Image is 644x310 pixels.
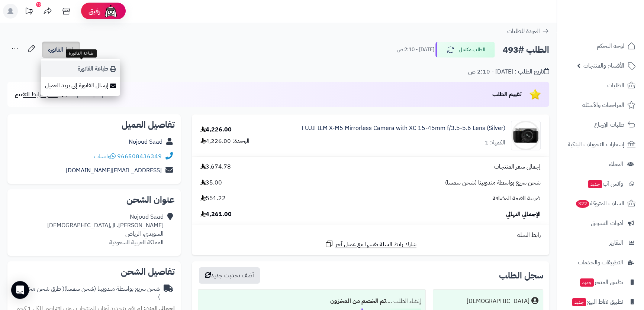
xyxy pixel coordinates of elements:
[13,267,175,276] h2: تفاصيل الشحن
[468,68,549,76] div: تاريخ الطلب : [DATE] - 2:10 ص
[302,124,505,133] a: FUJIFILM X-M5 Mirrorless Camera with XC 15-45mm f/3.5-5.6 Lens (Silver)
[597,41,624,51] span: لوحة التحكم
[591,218,623,228] span: أدوات التسويق
[13,195,175,204] h2: عنوان الشحن
[588,180,602,188] span: جديد
[506,210,541,219] span: الإجمالي النهائي
[503,42,549,58] h2: الطلب #493
[578,257,623,268] span: التطبيقات والخدمات
[507,27,540,36] span: العودة للطلبات
[200,137,249,146] div: الوحدة: 4,226.00
[41,61,120,77] a: طباعة الفاتورة
[587,179,623,189] span: وآتس آب
[579,277,623,287] span: تطبيق المتجر
[499,271,543,280] h3: سجل الطلب
[103,4,118,19] img: ai-face.png
[15,284,160,302] span: ( طرق شحن مخصصة )
[36,2,41,7] div: 10
[580,278,594,287] span: جديد
[594,120,624,130] span: طلبات الإرجاع
[568,139,624,150] span: إشعارات التحويلات البنكية
[492,90,522,99] span: تقييم الطلب
[575,198,624,209] span: السلات المتروكة
[609,238,623,248] span: التقارير
[561,195,640,212] a: السلات المتروكة322
[582,100,624,110] span: المراجعات والأسئلة
[561,273,640,291] a: تطبيق المتجرجديد
[330,297,386,306] b: تم الخصم من المخزون
[325,239,416,249] a: شارك رابط السلة نفسها مع عميل آخر
[561,155,640,173] a: العملاء
[397,46,434,53] small: [DATE] - 2:10 ص
[200,210,232,219] span: 4,261.00
[561,175,640,193] a: وآتس آبجديد
[200,125,232,134] div: 4,226.00
[485,138,505,147] div: الكمية: 1
[572,298,586,306] span: جديد
[129,137,162,146] a: Nojoud Saad
[445,179,541,187] span: شحن سريع بواسطة مندوبينا (شحن سمسا)
[561,254,640,271] a: التطبيقات والخدمات
[94,152,116,161] a: واتساب
[41,77,120,94] a: إرسال الفاتورة إلى بريد العميل
[583,61,624,71] span: الأقسام والمنتجات
[593,20,637,35] img: logo-2.png
[195,231,546,239] div: رابط السلة
[42,42,80,58] a: الفاتورة
[467,297,529,306] div: [DEMOGRAPHIC_DATA]
[561,76,640,94] a: الطلبات
[200,163,231,171] span: 3,674.78
[335,240,416,249] span: شارك رابط السلة نفسها مع عميل آخر
[609,159,623,169] span: العملاء
[11,281,29,299] div: Open Intercom Messenger
[493,194,541,203] span: ضريبة القيمة المضافة
[494,163,541,171] span: إجمالي سعر المنتجات
[561,136,640,153] a: إشعارات التحويلات البنكية
[571,297,623,307] span: تطبيق نقاط البيع
[200,179,222,187] span: 35.00
[507,27,549,36] a: العودة للطلبات
[576,200,589,208] span: 322
[88,7,100,16] span: رفيق
[561,96,640,114] a: المراجعات والأسئلة
[48,45,63,54] span: الفاتورة
[47,213,164,247] div: Nojoud Saad [PERSON_NAME]، ال[DEMOGRAPHIC_DATA] السويدي، الرياض المملكة العربية السعودية
[13,285,160,302] div: شحن سريع بواسطة مندوبينا (شحن سمسا)
[117,152,162,161] a: 966508436349
[66,166,162,175] a: [EMAIL_ADDRESS][DOMAIN_NAME]
[435,42,495,58] button: الطلب مكتمل
[511,121,540,150] img: 1732790138-1-90x90.jpg
[15,90,70,99] a: مشاركة رابط التقييم
[66,49,96,58] div: طباعة الفاتورة
[561,234,640,252] a: التقارير
[20,4,38,20] a: تحديثات المنصة
[203,294,421,309] div: إنشاء الطلب ....
[607,80,624,91] span: الطلبات
[561,116,640,134] a: طلبات الإرجاع
[200,194,226,203] span: 551.22
[15,90,58,99] span: مشاركة رابط التقييم
[199,267,260,284] button: أضف تحديث جديد
[561,214,640,232] a: أدوات التسويق
[561,37,640,55] a: لوحة التحكم
[13,120,175,129] h2: تفاصيل العميل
